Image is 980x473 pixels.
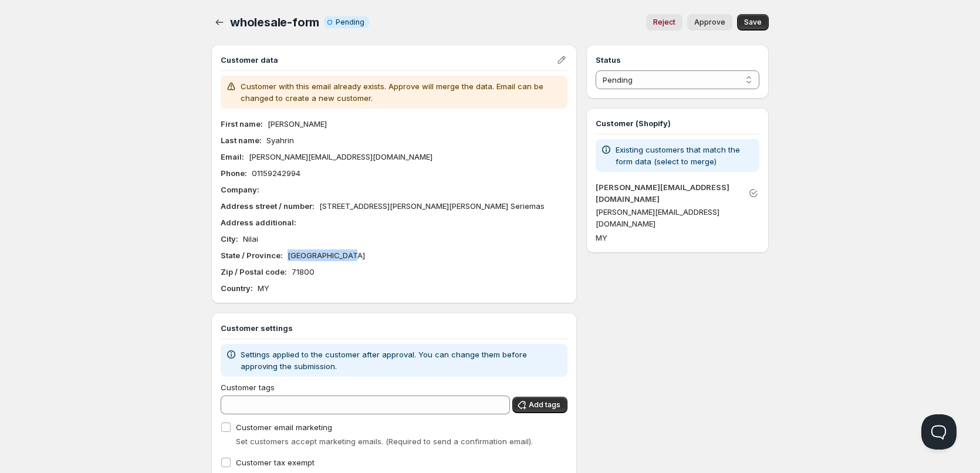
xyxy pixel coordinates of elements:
p: Nilai [243,233,258,245]
h3: Customer settings [221,322,567,334]
p: Syahrin [266,134,294,146]
p: 71800 [292,266,315,278]
button: Reject [646,14,682,31]
p: [PERSON_NAME] [268,118,327,130]
p: [STREET_ADDRESS][PERSON_NAME][PERSON_NAME] Seriemas [319,200,545,212]
a: [PERSON_NAME][EMAIL_ADDRESS][DOMAIN_NAME] [596,183,729,204]
b: Company : [221,185,259,194]
h3: Customer data [221,54,556,66]
span: Customer tags [221,383,275,392]
b: Address street / number : [221,201,315,211]
p: Customer with this email already exists. Approve will merge the data. Email can be changed to cre... [241,80,563,104]
b: Address additional : [221,218,296,227]
p: Existing customers that match the form data (select to merge) [616,144,755,167]
span: MY [596,233,607,242]
span: Pending [336,18,364,27]
button: Unlink [745,179,762,207]
span: Add tags [529,400,560,410]
button: Approve [687,14,732,31]
span: Save [744,18,762,27]
b: City : [221,234,238,244]
button: Save [737,14,769,31]
span: Customer email marketing [236,423,332,432]
b: Country : [221,283,253,293]
iframe: Help Scout Beacon - Open [921,414,957,450]
b: Zip / Postal code : [221,267,287,276]
button: Edit [553,52,570,68]
h3: Customer (Shopify) [596,117,759,129]
p: Settings applied to the customer after approval. You can change them before approving the submiss... [241,349,563,372]
span: Customer tax exempt [236,458,315,467]
h3: Status [596,54,759,66]
p: [PERSON_NAME][EMAIL_ADDRESS][DOMAIN_NAME] [249,151,432,163]
b: Last name : [221,136,262,145]
span: Set customers accept marketing emails. (Required to send a confirmation email). [236,437,533,446]
span: Reject [653,18,675,27]
p: [GEOGRAPHIC_DATA] [288,249,365,261]
b: State / Province : [221,251,283,260]
b: Phone : [221,168,247,178]
span: wholesale-form [230,15,319,29]
b: First name : [221,119,263,129]
b: Email : [221,152,244,161]
button: Add tags [512,397,567,413]
span: Approve [694,18,725,27]
p: MY [258,282,269,294]
p: 01159242994 [252,167,300,179]
p: [PERSON_NAME][EMAIL_ADDRESS][DOMAIN_NAME] [596,206,759,229]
